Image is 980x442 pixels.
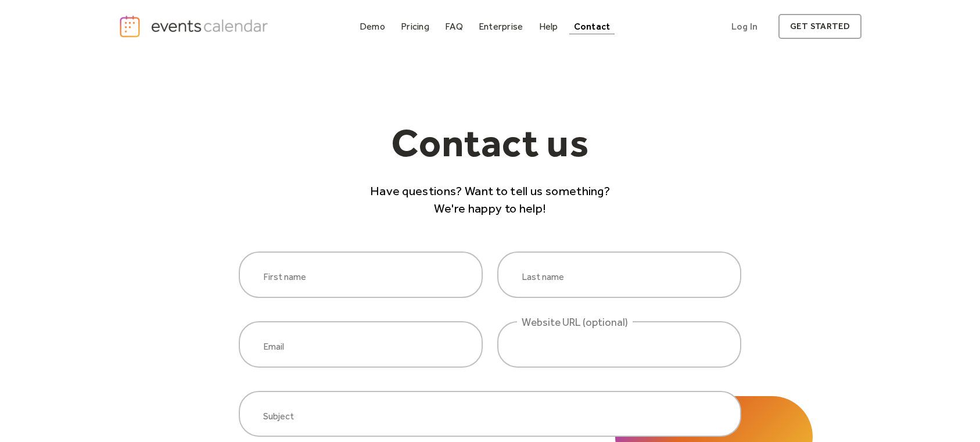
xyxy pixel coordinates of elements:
div: Demo [360,23,385,30]
a: Help [534,19,563,34]
a: Enterprise [474,19,527,34]
div: Pricing [401,23,429,30]
div: Help [539,23,558,30]
a: Contact [569,19,615,34]
a: Pricing [396,19,434,34]
a: FAQ [440,19,468,34]
div: Contact [574,23,611,30]
a: Demo [355,19,390,34]
div: FAQ [445,23,463,30]
a: get started [778,14,861,39]
h1: Contact us [365,123,616,174]
p: Have questions? Want to tell us something? We're happy to help! [365,182,616,217]
div: Enterprise [479,23,523,30]
a: Log In [720,14,769,39]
